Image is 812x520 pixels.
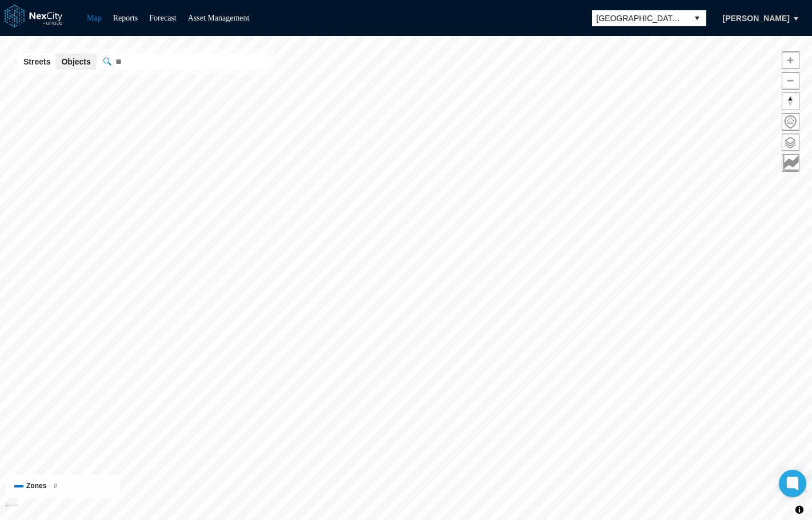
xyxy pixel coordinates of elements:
[782,113,799,131] button: Home
[782,134,799,151] button: Layers management
[796,503,803,516] span: Toggle attribution
[188,14,250,22] a: Asset Management
[87,14,102,22] a: Map
[782,93,799,110] span: Reset bearing to north
[711,9,802,28] button: [PERSON_NAME]
[782,72,799,90] button: Zoom out
[782,154,799,172] button: Key metrics
[5,503,18,517] a: Mapbox homepage
[597,13,683,24] span: [GEOGRAPHIC_DATA][PERSON_NAME]
[723,13,790,24] span: [PERSON_NAME]
[55,54,96,70] button: Objects
[688,10,706,26] button: select
[782,52,799,68] span: Zoom in
[793,503,806,517] button: Toggle attribution
[149,14,176,22] a: Forecast
[782,92,799,110] button: Reset bearing to north
[23,56,50,67] span: Streets
[61,56,90,67] span: Objects
[782,51,799,69] button: Zoom in
[14,480,112,492] div: Zones
[18,54,56,70] button: Streets
[782,72,799,89] span: Zoom out
[113,14,138,22] a: Reports
[54,483,57,489] span: 0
